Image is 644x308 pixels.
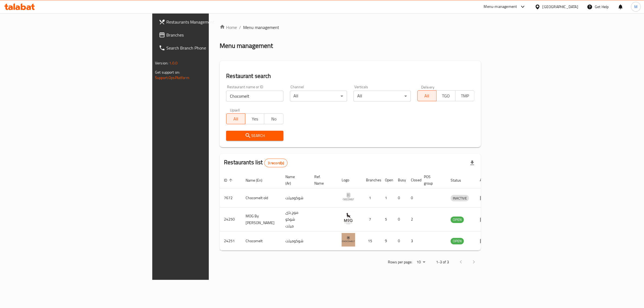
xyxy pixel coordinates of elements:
span: M [634,4,638,10]
td: 15 [362,231,381,251]
span: Search Branch Phone [166,45,256,51]
button: TGO [436,90,455,101]
div: Rows per page: [414,258,427,266]
span: Menu management [243,24,279,31]
span: Get support on: [155,69,180,76]
div: [GEOGRAPHIC_DATA] [543,4,578,10]
td: 0 [394,208,407,231]
th: Action [475,172,494,188]
td: شوكوميلت [281,188,310,208]
td: 1 [381,188,394,208]
h2: Restaurants list [224,158,288,167]
a: Support.OpsPlatform [155,74,189,81]
span: POS group [424,173,440,186]
td: 3 [407,231,420,251]
span: Search [230,132,279,139]
span: TGO [439,92,453,100]
a: Restaurants Management [154,15,260,28]
td: Chocomelt old [241,188,281,208]
td: 2 [407,208,420,231]
td: 0 [394,231,407,251]
input: Search for restaurant name or ID.. [226,91,283,101]
p: 1-3 of 3 [436,259,449,266]
div: Menu [480,195,490,201]
span: 1.0.0 [169,60,177,67]
button: No [264,113,283,124]
button: Search [226,131,283,141]
span: Ref. Name [314,173,331,186]
div: INACTIVE [451,195,469,201]
span: 3 record(s) [265,160,288,166]
h2: Restaurant search [226,72,474,80]
div: Menu [480,216,490,223]
div: Menu-management [484,4,517,10]
button: All [226,113,245,124]
div: Menu [480,238,490,244]
th: Logo [337,172,362,188]
button: All [417,90,437,101]
td: 0 [407,188,420,208]
td: MOG By [PERSON_NAME] [241,208,281,231]
div: All [290,91,347,101]
div: Total records count [264,159,288,167]
td: موج باى شوكو ميلت [281,208,310,231]
span: INACTIVE [451,195,469,201]
th: Busy [394,172,407,188]
img: Chocomelt [342,233,355,247]
span: Status [451,177,468,184]
td: 5 [381,208,394,231]
td: 1 [362,188,381,208]
table: enhanced table [220,172,494,251]
label: Upsell [230,108,240,112]
span: TMP [458,92,472,100]
button: TMP [455,90,474,101]
p: Rows per page: [388,259,412,266]
span: Name (En) [246,177,269,184]
td: Chocomelt [241,231,281,251]
td: شوكوميلت [281,231,310,251]
a: Branches [154,28,260,41]
img: MOG By Chocomelt [342,212,355,225]
span: Version: [155,60,168,67]
span: No [266,115,281,123]
span: All [229,115,243,123]
span: OPEN [451,217,464,223]
span: OPEN [451,238,464,244]
nav: breadcrumb [220,24,481,31]
div: Export file [466,156,479,169]
td: 9 [381,231,394,251]
span: Restaurants Management [166,19,256,25]
span: Yes [247,115,262,123]
span: Name (Ar) [285,173,303,186]
td: 0 [394,188,407,208]
button: Yes [245,113,264,124]
img: Chocomelt old [342,190,355,204]
span: All [420,92,434,100]
label: Delivery [421,85,435,89]
span: Branches [166,32,256,38]
th: Branches [362,172,381,188]
a: Search Branch Phone [154,41,260,54]
td: 7 [362,208,381,231]
th: Open [381,172,394,188]
th: Closed [407,172,420,188]
div: All [354,91,411,101]
span: ID [224,177,234,184]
